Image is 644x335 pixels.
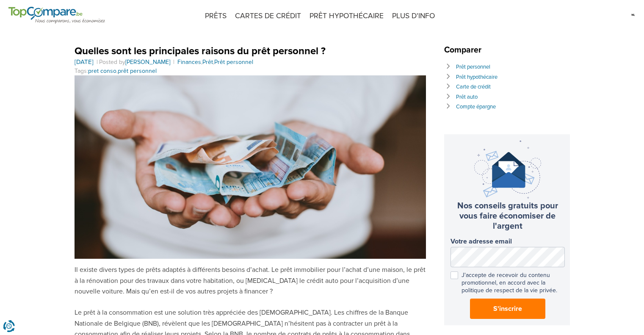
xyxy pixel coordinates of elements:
span: | [95,58,99,66]
span: Comparer [444,45,486,55]
a: [DATE] [75,58,94,66]
span: | [172,58,176,66]
a: pret conso [88,67,116,75]
a: Prêt auto [456,94,478,100]
span: S'inscrire [493,304,522,314]
a: Prêt personnel [214,58,253,66]
h1: Quelles sont les principales raisons du prêt personnel ? [75,44,426,58]
a: Prêt hypothécaire [456,74,498,80]
label: J'accepte de recevoir du contenu promotionnel, en accord avec la politique de respect de la vie p... [451,271,565,295]
a: Carte de crédit [456,83,491,90]
h3: Nos conseils gratuits pour vous faire économiser de l'argent [451,201,565,231]
a: prêt personnel [118,67,157,75]
button: S'inscrire [470,299,545,319]
header: , , Tags: , [75,44,426,75]
label: Votre adresse email [451,238,565,246]
a: Finances [177,58,201,66]
p: Il existe divers types de prêts adaptés à différents besoins d’achat. Le prêt immobilier pour l’a... [75,265,426,297]
a: Prêt [202,58,213,66]
span: Posted by [99,58,172,66]
img: newsletter [474,141,541,199]
img: nl.svg [631,8,636,21]
a: Compte épargne [456,103,496,110]
a: [PERSON_NAME] [125,58,170,66]
img: Les principales raisons du prêt personnel [75,75,426,259]
a: Prêt personnel [456,64,490,70]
